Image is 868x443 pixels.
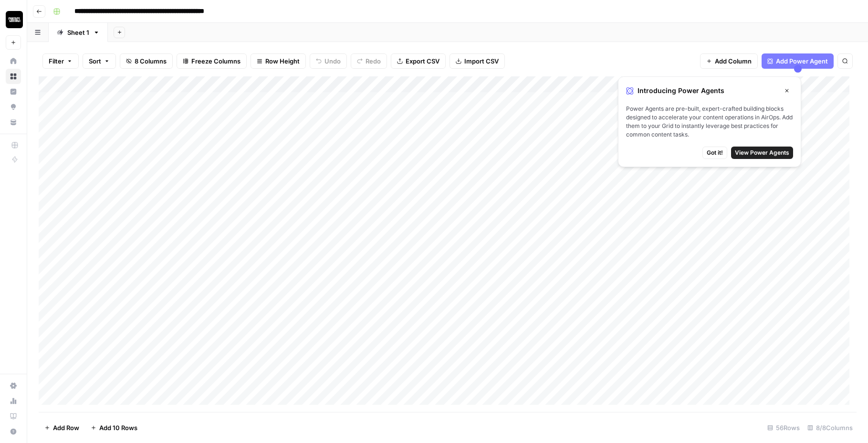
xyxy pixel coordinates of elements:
[6,8,21,32] button: Workspace: Contact Studios
[6,69,21,84] a: Browse
[762,53,834,69] button: Add Power Agent
[191,56,241,66] span: Freeze Columns
[89,56,101,66] span: Sort
[83,53,116,69] button: Sort
[39,420,85,435] button: Add Row
[391,53,446,69] button: Export CSV
[177,53,247,69] button: Freeze Columns
[804,420,857,435] div: 8/8 Columns
[715,56,752,66] span: Add Column
[763,420,804,435] div: 56 Rows
[6,115,21,130] a: Your Data
[85,420,143,435] button: Add 10 Rows
[6,84,21,99] a: Insights
[351,53,387,69] button: Redo
[731,147,793,159] button: View Power Agents
[735,148,789,157] span: View Power Agents
[53,423,79,432] span: Add Row
[702,147,727,159] button: Got it!
[49,56,64,66] span: Filter
[6,11,23,28] img: Contact Studios Logo
[626,84,793,97] div: Introducing Power Agents
[49,23,108,42] a: Sheet 1
[265,56,300,66] span: Row Height
[6,393,21,409] a: Usage
[406,56,439,66] span: Export CSV
[626,105,793,139] span: Power Agents are pre-built, expert-crafted building blocks designed to accelerate your content op...
[120,53,173,69] button: 8 Columns
[324,56,341,66] span: Undo
[310,53,347,69] button: Undo
[42,53,79,69] button: Filter
[251,53,306,69] button: Row Height
[99,423,137,432] span: Add 10 Rows
[67,28,89,37] div: Sheet 1
[707,148,723,157] span: Got it!
[450,53,505,69] button: Import CSV
[366,56,381,66] span: Redo
[135,56,167,66] span: 8 Columns
[464,56,499,66] span: Import CSV
[6,409,21,424] a: Learning Hub
[6,378,21,393] a: Settings
[776,56,828,66] span: Add Power Agent
[6,424,21,439] button: Help + Support
[6,99,21,115] a: Opportunities
[6,53,21,69] a: Home
[700,53,758,69] button: Add Column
